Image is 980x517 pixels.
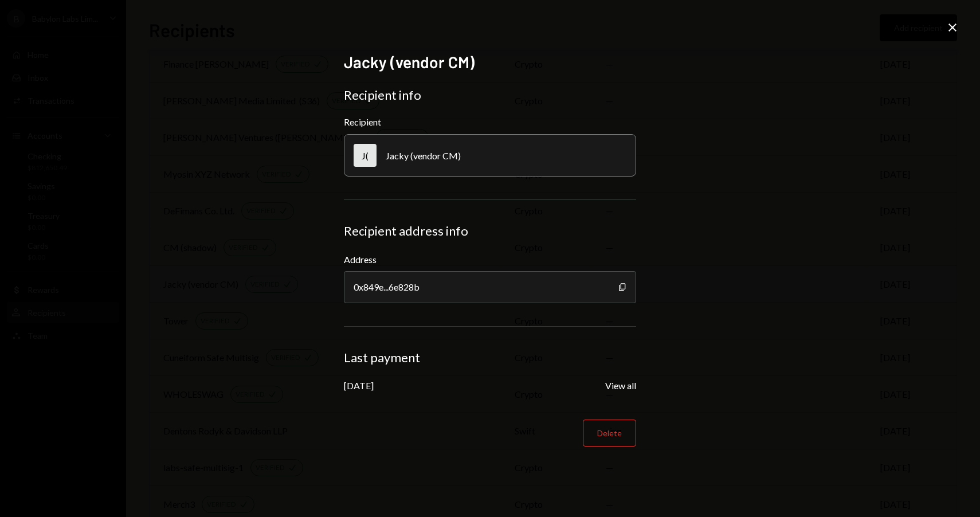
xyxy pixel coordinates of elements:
[344,87,636,103] div: Recipient info
[386,150,461,161] div: Jacky (vendor CM)
[354,144,377,167] div: J(
[344,253,636,267] label: Address
[344,350,636,366] div: Last payment
[344,271,636,303] div: 0x849e...6e828b
[583,420,636,446] button: Delete
[344,223,636,239] div: Recipient address info
[344,380,374,391] div: [DATE]
[344,51,636,73] h2: Jacky (vendor CM)
[605,380,636,392] button: View all
[344,116,636,127] div: Recipient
